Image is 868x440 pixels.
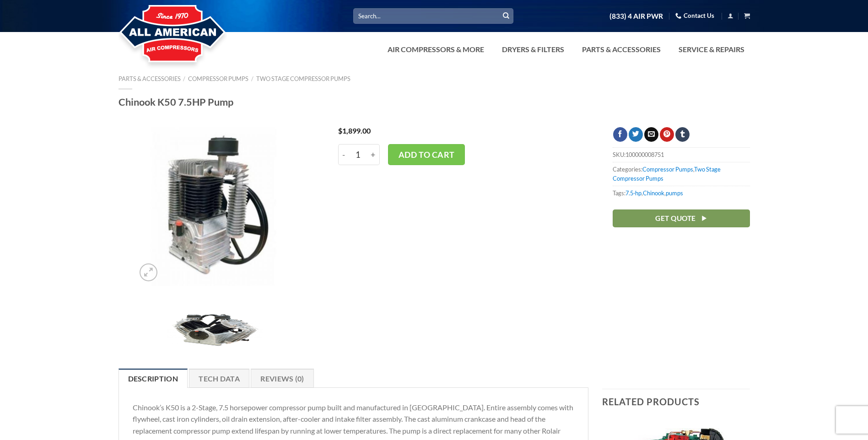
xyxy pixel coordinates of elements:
a: Share on Tumblr [675,127,690,142]
span: Tags: , , [613,186,750,200]
a: Air Compressors & More [382,40,490,59]
a: Parts & Accessories [119,75,181,82]
a: Share on Twitter [629,127,643,142]
a: Dryers & Filters [496,40,570,59]
span: SKU: [613,147,750,161]
a: Share on Facebook [613,127,627,142]
span: / [251,75,253,82]
a: Description [119,369,188,388]
a: Contact Us [675,9,714,23]
input: + [367,144,380,165]
bdi: 1,899.00 [338,126,371,135]
a: Compressor Pumps [188,75,248,82]
a: Compressor Pumps [642,166,693,173]
a: Two Stage Compressor Pumps [256,75,350,82]
img: Chinook K100 Pump [167,311,263,348]
span: Get Quote [655,213,695,224]
a: (833) 4 AIR PWR [609,8,663,24]
span: Categories: , [613,162,750,186]
button: Add to cart [388,144,465,165]
img: Chinook K50 7.5HP Pump [135,127,294,286]
a: Email to a Friend [644,127,658,142]
a: Tech Data [189,369,249,388]
a: Pin on Pinterest [660,127,674,142]
input: - [338,144,350,165]
a: pumps [666,189,683,197]
span: / [183,75,185,82]
a: Chinook [643,189,664,197]
h1: Chinook K50 7.5HP Pump [119,96,750,108]
input: Product quantity [350,144,367,165]
a: Get Quote [613,209,750,227]
a: Login [728,10,733,21]
span: $ [338,126,342,135]
a: Parts & Accessories [577,40,666,59]
a: 7.5-hp [625,189,642,197]
a: Reviews (0) [251,369,314,388]
button: Submit [499,9,513,23]
a: Service & Repairs [673,40,750,59]
span: 100000008751 [625,151,664,158]
input: Search… [353,8,513,23]
h3: Related products [602,389,750,414]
